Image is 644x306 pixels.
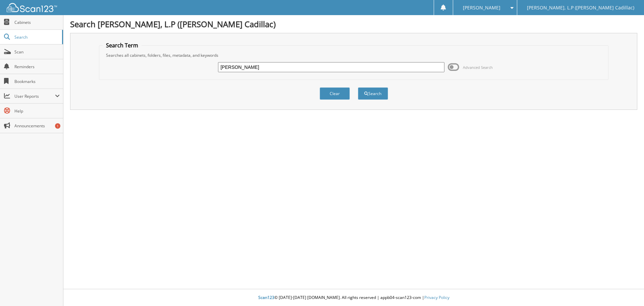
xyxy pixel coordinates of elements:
[527,6,634,10] span: [PERSON_NAME], L.P ([PERSON_NAME] Cadillac)
[320,87,350,100] button: Clear
[14,93,55,99] span: User Reports
[103,42,142,49] legend: Search Term
[103,52,605,58] div: Searches all cabinets, folders, files, metadata, and keywords
[424,295,449,300] a: Privacy Policy
[7,3,57,12] img: scan123-logo-white.svg
[463,65,493,70] span: Advanced Search
[14,34,59,40] span: Search
[70,18,637,30] h1: Search [PERSON_NAME], L.P ([PERSON_NAME] Cadillac)
[14,64,60,70] span: Reminders
[14,123,60,129] span: Announcements
[258,295,274,300] span: Scan123
[14,79,60,84] span: Bookmarks
[358,87,388,100] button: Search
[63,290,644,306] div: © [DATE]-[DATE] [DOMAIN_NAME]. All rights reserved | appb04-scan123-com |
[463,6,500,10] span: [PERSON_NAME]
[14,49,60,55] span: Scan
[14,19,60,25] span: Cabinets
[55,123,60,129] div: 1
[14,108,60,114] span: Help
